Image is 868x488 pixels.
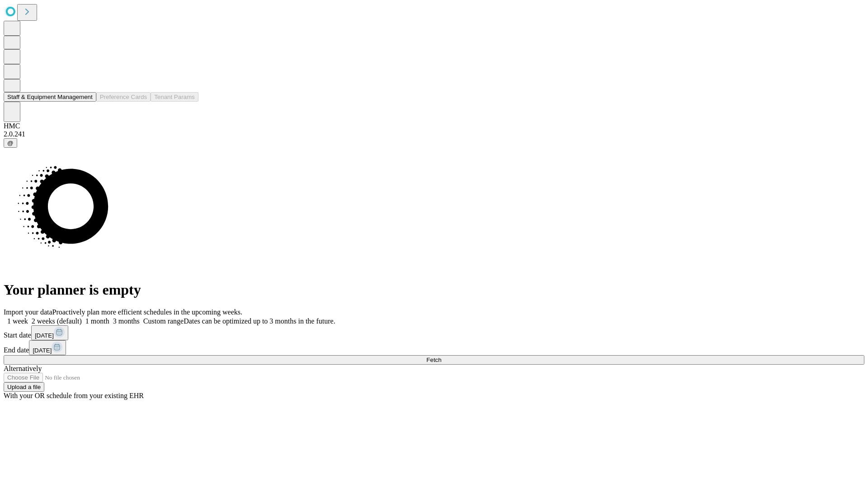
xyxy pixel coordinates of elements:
div: HMC [4,122,864,130]
button: [DATE] [31,325,68,340]
button: Tenant Params [151,92,198,102]
button: Upload a file [4,382,44,392]
span: 1 month [85,317,109,325]
span: Fetch [426,357,441,363]
button: Fetch [4,355,864,365]
span: 3 months [113,317,140,325]
button: Staff & Equipment Management [4,92,96,102]
button: @ [4,138,17,148]
span: With your OR schedule from your existing EHR [4,392,144,399]
span: @ [7,140,14,146]
span: [DATE] [33,347,52,354]
button: Preference Cards [96,92,151,102]
h1: Your planner is empty [4,282,864,298]
span: Alternatively [4,365,42,372]
div: Start date [4,325,864,340]
span: 2 weeks (default) [32,317,82,325]
span: 1 week [7,317,28,325]
span: Custom range [143,317,184,325]
div: 2.0.241 [4,130,864,138]
span: Proactively plan more efficient schedules in the upcoming weeks. [52,308,242,316]
span: Dates can be optimized up to 3 months in the future. [184,317,335,325]
button: [DATE] [29,340,66,355]
div: End date [4,340,864,355]
span: [DATE] [35,332,54,339]
span: Import your data [4,308,52,316]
